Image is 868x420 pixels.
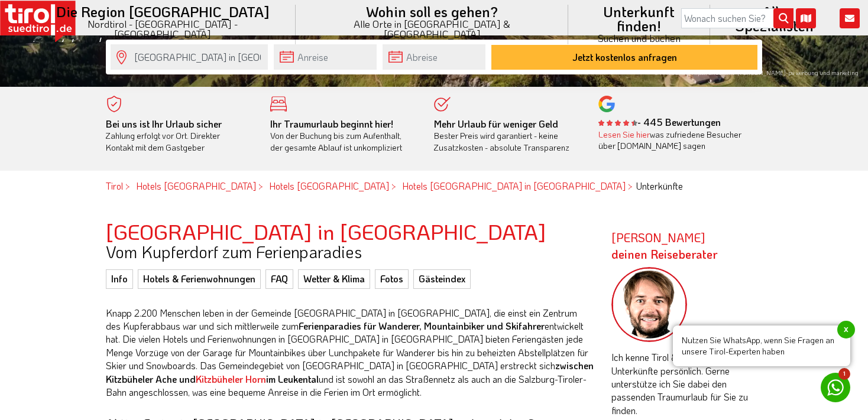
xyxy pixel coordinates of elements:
[138,269,261,288] a: Hotels & Ferienwohnungen
[434,118,581,154] div: Bester Preis wird garantiert - keine Zusatzkosten - absolute Transparenz
[106,118,222,130] b: Bei uns ist Ihr Urlaub sicher
[611,230,718,262] strong: [PERSON_NAME]
[196,373,266,385] a: Kitzbüheler Horn
[796,8,816,28] i: Karte öffnen
[611,246,718,262] span: deinen Reiseberater
[106,243,594,261] h3: Vom Kupferdorf zum Ferienparadies
[681,8,793,28] input: Wonach suchen Sie?
[631,180,683,193] li: Unterkünfte
[598,116,721,128] b: - 445 Bewertungen
[582,33,696,43] small: Suchen und buchen
[298,269,370,288] a: Wetter & Klima
[106,359,594,385] strong: zwischen Kitzbüheler Ache und im Leukental
[837,321,855,338] span: x
[270,118,417,154] div: Von der Buchung bis zum Aufenthalt, der gesamte Ablauf ist unkompliziert
[598,129,745,152] div: was zufriedene Besucher über [DOMAIN_NAME] sagen
[106,307,594,399] p: Knapp 2.200 Menschen leben in der Gemeinde [GEOGRAPHIC_DATA] in [GEOGRAPHIC_DATA], die einst ein ...
[402,180,626,192] a: Hotels [GEOGRAPHIC_DATA] in [GEOGRAPHIC_DATA]
[821,373,850,402] a: 1 Nutzen Sie WhatsApp, wenn Sie Fragen an unsere Tirol-Experten habenx
[299,320,545,332] strong: Ferienparadies für Wanderer, Mountainbiker und Skifahrer
[270,118,393,130] b: Ihr Traumurlaub beginnt hier!
[375,269,409,288] a: Fotos
[44,19,281,39] small: Nordtirol - [GEOGRAPHIC_DATA] - [GEOGRAPHIC_DATA]
[838,368,850,380] span: 1
[598,129,650,140] a: Lesen Sie hier
[840,8,860,28] i: Kontakt
[310,19,554,39] small: Alle Orte in [GEOGRAPHIC_DATA] & [GEOGRAPHIC_DATA]
[611,267,687,343] img: frag-markus.png
[265,269,293,288] a: FAQ
[106,180,123,192] a: Tirol
[434,118,558,130] b: Mehr Urlaub für weniger Geld
[106,118,252,154] div: Zahlung erfolgt vor Ort. Direkter Kontakt mit dem Gastgeber
[269,180,389,192] a: Hotels [GEOGRAPHIC_DATA]
[106,269,133,288] a: Info
[413,269,471,288] a: Gästeindex
[673,325,850,366] span: Nutzen Sie WhatsApp, wenn Sie Fragen an unsere Tirol-Experten haben
[106,220,594,243] h2: [GEOGRAPHIC_DATA] in [GEOGRAPHIC_DATA]
[136,180,256,192] a: Hotels [GEOGRAPHIC_DATA]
